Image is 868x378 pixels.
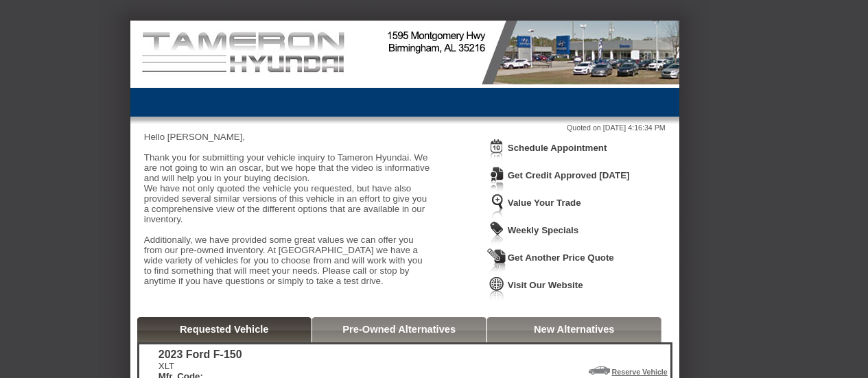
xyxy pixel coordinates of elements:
img: Icon_ScheduleAppointment.png [487,139,506,164]
a: Pre-Owned Alternatives [342,324,456,335]
img: Icon_GetQuote.png [487,248,506,274]
a: New Alternatives [534,324,615,335]
div: Quoted on [DATE] 4:16:34 PM [144,123,666,132]
a: Reserve Vehicle [612,368,668,376]
img: Icon_VisitWebsite.png [487,276,506,301]
div: Hello [PERSON_NAME], Thank you for submitting your vehicle inquiry to Tameron Hyundai. We are not... [144,132,432,296]
a: Visit Our Website [508,280,583,290]
a: Weekly Specials [508,225,578,235]
a: Requested Vehicle [180,324,269,335]
img: Icon_WeeklySpecials.png [487,221,506,246]
div: 2023 Ford F-150 [159,349,242,361]
a: Get Credit Approved [DATE] [508,170,630,180]
a: Get Another Price Quote [508,252,614,263]
img: Icon_ReserveVehicleCar.png [589,366,610,375]
img: Icon_CreditApproval.png [487,166,506,191]
a: Schedule Appointment [508,143,607,153]
a: Value Your Trade [508,198,581,208]
img: Icon_TradeInAppraisal.png [487,193,506,219]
